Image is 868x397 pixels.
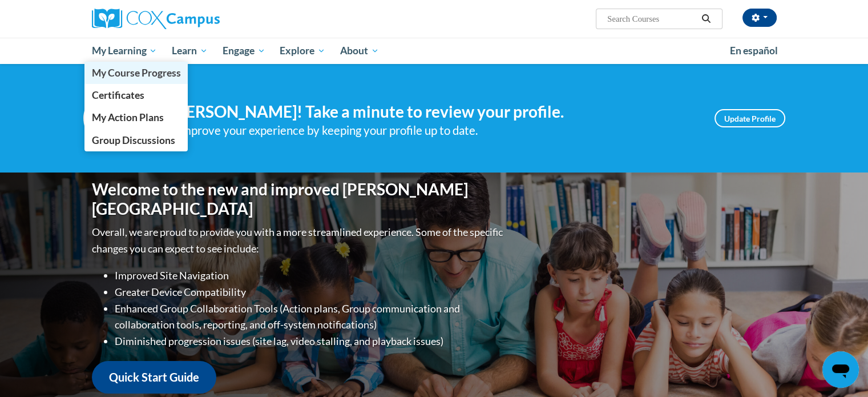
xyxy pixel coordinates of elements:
[92,9,220,29] img: Cox Campus
[742,9,777,27] button: Account Settings
[92,224,506,257] p: Overall, we are proud to provide you with a more streamlined experience. Some of the specific cha...
[115,333,506,350] li: Diminished progression issues (site lag, video stalling, and playback issues)
[340,44,379,58] span: About
[280,44,325,58] span: Explore
[115,284,506,300] li: Greater Device Compatibility
[822,351,859,388] iframe: Button to launch messaging window
[92,361,216,394] a: Quick Start Guide
[91,111,163,123] span: My Action Plans
[223,44,265,58] span: Engage
[730,45,778,57] span: En español
[172,44,208,58] span: Learn
[92,180,506,218] h1: Welcome to the new and improved [PERSON_NAME][GEOGRAPHIC_DATA]
[83,93,135,144] img: Profile Image
[92,9,309,29] a: Cox Campus
[272,38,333,64] a: Explore
[215,38,273,64] a: Engage
[91,44,157,58] span: My Learning
[84,129,188,151] a: Group Discussions
[91,89,144,101] span: Certificates
[84,38,165,64] a: My Learning
[333,38,386,64] a: About
[91,134,175,146] span: Group Discussions
[115,300,506,334] li: Enhanced Group Collaboration Tools (Action plans, Group communication and collaboration tools, re...
[84,106,188,129] a: My Action Plans
[152,121,697,140] div: Help improve your experience by keeping your profile up to date.
[75,38,794,64] div: Main menu
[722,39,785,63] a: En español
[714,109,785,127] a: Update Profile
[697,12,714,26] button: Search
[152,102,697,122] h4: Hi [PERSON_NAME]! Take a minute to review your profile.
[606,12,697,26] input: Search Courses
[164,38,215,64] a: Learn
[84,62,188,84] a: My Course Progress
[115,267,506,284] li: Improved Site Navigation
[91,67,180,79] span: My Course Progress
[84,84,188,106] a: Certificates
